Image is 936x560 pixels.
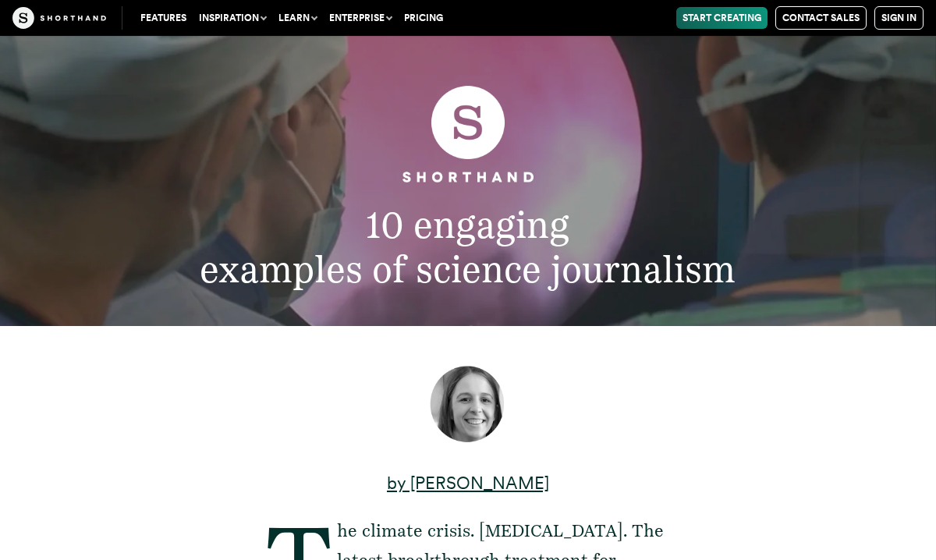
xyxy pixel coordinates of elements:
[193,7,272,29] button: Inspiration
[272,7,323,29] button: Learn
[12,7,106,29] img: The Craft
[398,7,449,29] a: Pricing
[387,473,549,493] a: by [PERSON_NAME]
[323,7,398,29] button: Enterprise
[676,7,768,29] a: Start Creating
[134,7,193,29] a: Features
[78,203,858,291] h2: 10 engaging examples of science journalism
[874,6,924,30] a: Sign in
[775,6,867,30] a: Contact Sales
